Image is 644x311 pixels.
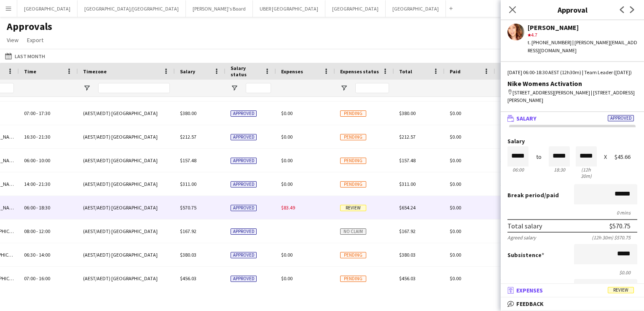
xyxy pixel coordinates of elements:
[500,157,517,164] span: $157.48
[39,252,50,258] span: 14:00
[78,220,175,243] div: (AEST/AEDT) [GEOGRAPHIC_DATA]
[39,134,50,140] span: 21:30
[83,84,91,92] button: Open Filter Menu
[500,68,520,75] span: Balance
[325,0,386,17] button: [GEOGRAPHIC_DATA]
[36,204,38,211] span: -
[253,0,325,17] button: UBER [GEOGRAPHIC_DATA]
[507,89,637,104] div: [STREET_ADDRESS][PERSON_NAME] | [STREET_ADDRESS][PERSON_NAME]
[507,191,559,199] label: /paid
[36,134,38,140] span: -
[231,134,257,140] span: Approved
[450,252,461,258] span: $0.00
[83,68,107,75] span: Timezone
[500,134,517,140] span: $212.57
[608,115,634,121] span: Approved
[7,36,19,44] span: View
[450,204,461,211] span: $0.00
[399,134,416,140] span: $212.57
[340,252,366,258] span: Pending
[516,115,537,122] span: Salary
[39,110,50,116] span: 17:30
[340,68,379,75] span: Expenses status
[592,234,637,241] div: (12h 30m) $570.75
[507,222,542,230] div: Total salary
[614,154,637,160] div: $45.66
[608,287,634,293] span: Review
[36,252,38,258] span: -
[24,68,36,75] span: Time
[246,83,271,93] input: Salary status Filter Input
[39,275,50,282] span: 16:00
[27,36,43,44] span: Export
[3,51,47,61] button: Last Month
[78,0,186,17] button: [GEOGRAPHIC_DATA]/[GEOGRAPHIC_DATA]
[24,110,35,116] span: 07:00
[231,276,257,282] span: Approved
[36,181,38,187] span: -
[500,252,517,258] span: $380.03
[450,181,461,187] span: $0.00
[24,275,35,282] span: 07:00
[536,154,542,160] div: to
[501,112,644,125] mat-expansion-panel-header: SalaryApproved
[501,298,644,310] mat-expansion-panel-header: Feedback
[24,228,35,234] span: 08:00
[399,275,416,282] span: $456.03
[39,204,50,211] span: 18:30
[500,204,517,211] span: $654.24
[340,158,366,164] span: Pending
[180,204,196,211] span: $570.75
[180,228,196,234] span: $167.92
[399,204,416,211] span: $654.24
[17,0,78,17] button: [GEOGRAPHIC_DATA]
[231,65,261,78] span: Salary status
[78,243,175,266] div: (AEST/AEDT) [GEOGRAPHIC_DATA]
[231,252,257,258] span: Approved
[386,0,446,17] button: [GEOGRAPHIC_DATA]
[399,68,412,75] span: Total
[231,84,238,92] button: Open Filter Menu
[180,252,196,258] span: $380.03
[500,228,517,234] span: $167.92
[78,196,175,219] div: (AEST/AEDT) [GEOGRAPHIC_DATA]
[180,157,196,164] span: $157.48
[39,157,50,164] span: 10:00
[39,228,50,234] span: 12:00
[355,83,389,93] input: Expenses status Filter Input
[3,35,22,46] a: View
[281,68,303,75] span: Expenses
[24,181,35,187] span: 14:00
[507,251,544,259] label: Subsistence
[281,204,295,211] span: $83.49
[180,181,196,187] span: $311.00
[78,102,175,125] div: (AEST/AEDT) [GEOGRAPHIC_DATA]
[231,181,257,188] span: Approved
[340,84,348,92] button: Open Filter Menu
[180,134,196,140] span: $212.57
[576,166,597,179] div: 12h 30m
[180,275,196,282] span: $456.03
[500,275,517,282] span: $456.03
[78,172,175,196] div: (AEST/AEDT) [GEOGRAPHIC_DATA]
[528,31,637,39] div: 4.7
[78,125,175,148] div: (AEST/AEDT) [GEOGRAPHIC_DATA]
[399,252,416,258] span: $380.03
[507,80,637,87] div: Nike Womens Activation
[501,284,644,297] mat-expansion-panel-header: ExpensesReview
[528,24,637,31] div: [PERSON_NAME]
[36,157,38,164] span: -
[281,252,292,258] span: $0.00
[507,166,529,173] div: 06:00
[281,181,292,187] span: $0.00
[180,110,196,116] span: $380.00
[450,157,461,164] span: $0.00
[281,275,292,282] span: $0.00
[450,68,461,75] span: Paid
[604,154,607,160] div: X
[231,110,257,117] span: Approved
[231,158,257,164] span: Approved
[500,181,517,187] span: $311.00
[609,222,631,230] div: $570.75
[507,69,637,76] div: [DATE] 06:00-18:30 AEST (12h30m) | Team Leader ([DATE])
